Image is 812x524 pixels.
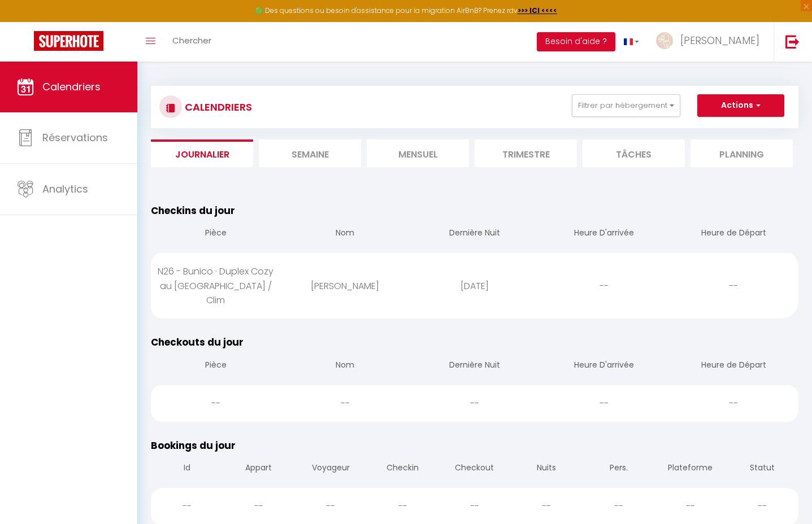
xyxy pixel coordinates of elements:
div: -- [669,385,798,422]
li: Mensuel [367,139,469,167]
th: Appart [223,453,294,485]
div: -- [669,268,798,304]
button: Besoin d'aide ? [537,32,615,51]
div: -- [151,385,280,422]
th: Voyageur [295,453,367,485]
th: Nom [280,218,410,250]
th: Plateforme [654,453,726,485]
li: Journalier [151,139,253,167]
span: Checkins du jour [151,204,235,217]
div: [PERSON_NAME] [280,268,410,304]
h3: CALENDRIERS [182,94,252,120]
span: [PERSON_NAME] [680,33,759,47]
th: Nuits [511,453,583,485]
th: Pers. [583,453,654,485]
div: -- [540,385,669,422]
a: >>> ICI <<<< [518,6,557,15]
img: logout [785,34,800,49]
li: Planning [691,139,793,167]
th: Pièce [151,350,280,382]
div: -- [540,268,669,304]
li: Semaine [259,139,361,167]
th: Heure D'arrivée [540,218,669,250]
li: Tâches [583,139,685,167]
button: Filtrer par hébergement [572,94,680,117]
th: Statut [727,453,798,485]
button: Actions [697,94,784,117]
span: Checkouts du jour [151,335,244,349]
span: Calendriers [42,80,101,94]
img: ... [656,32,673,49]
th: Checkin [367,453,438,485]
div: -- [410,385,539,422]
li: Trimestre [475,139,577,167]
span: Réservations [42,130,108,145]
th: Nom [280,350,410,382]
span: Bookings du jour [151,439,236,452]
div: N26 - Bunico · Duplex Cozy au [GEOGRAPHIC_DATA] / Clim [151,253,280,318]
th: Heure D'arrivée [540,350,669,382]
div: [DATE] [410,268,539,304]
a: Chercher [164,22,220,62]
span: Analytics [42,182,88,196]
th: Pièce [151,218,280,250]
th: Heure de Départ [669,350,798,382]
img: Super Booking [34,31,103,51]
div: -- [280,385,410,422]
th: Dernière Nuit [410,350,539,382]
span: Chercher [172,34,211,46]
a: ... [PERSON_NAME] [648,22,774,62]
th: Checkout [438,453,510,485]
th: Dernière Nuit [410,218,539,250]
th: Heure de Départ [669,218,798,250]
th: Id [151,453,223,485]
